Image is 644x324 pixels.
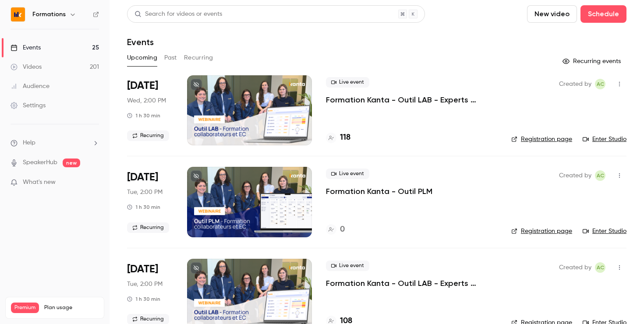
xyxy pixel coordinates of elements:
[595,262,605,273] span: Anaïs Cachelou
[88,179,99,187] iframe: Noticeable Trigger
[326,224,345,236] a: 0
[527,5,577,23] button: New video
[511,135,572,144] a: Registration page
[511,227,572,236] a: Registration page
[595,170,605,181] span: Anaïs Cachelou
[164,51,177,65] button: Past
[11,138,99,148] li: help-dropdown-opener
[127,204,160,211] div: 1 h 30 min
[583,135,626,144] a: Enter Studio
[127,37,154,47] h1: Events
[44,304,99,311] span: Plan usage
[597,170,604,181] span: AC
[11,303,39,313] span: Premium
[63,158,80,167] span: new
[127,280,163,289] span: Tue, 2:00 PM
[559,54,626,68] button: Recurring events
[11,43,41,52] div: Events
[583,227,626,236] a: Enter Studio
[326,278,497,289] a: Formation Kanta - Outil LAB - Experts Comptables & Collaborateurs
[127,96,166,105] span: Wed, 2:00 PM
[32,10,66,19] h6: Formations
[340,132,350,144] h4: 118
[559,79,591,89] span: Created by
[127,222,169,233] span: Recurring
[23,138,35,148] span: Help
[580,5,626,23] button: Schedule
[23,178,56,187] span: What's new
[597,262,604,273] span: AC
[127,188,163,197] span: Tue, 2:00 PM
[127,170,158,184] span: [DATE]
[326,77,369,88] span: Live event
[127,130,169,141] span: Recurring
[11,101,46,110] div: Settings
[326,261,369,271] span: Live event
[559,170,591,181] span: Created by
[326,186,432,197] a: Formation Kanta - Outil PLM
[134,10,222,19] div: Search for videos or events
[127,75,173,145] div: Sep 3 Wed, 2:00 PM (Europe/Paris)
[23,158,57,167] a: SpeakerHub
[597,79,604,89] span: AC
[595,79,605,89] span: Anaïs Cachelou
[11,63,42,71] div: Videos
[340,224,345,236] h4: 0
[11,82,50,91] div: Audience
[559,262,591,273] span: Created by
[11,7,25,21] img: Formations
[127,167,173,237] div: Sep 9 Tue, 2:00 PM (Europe/Paris)
[326,95,497,105] a: Formation Kanta - Outil LAB - Experts Comptables & Collaborateurs
[127,51,157,65] button: Upcoming
[127,296,160,303] div: 1 h 30 min
[326,169,369,179] span: Live event
[127,112,160,119] div: 1 h 30 min
[326,132,350,144] a: 118
[184,51,213,65] button: Recurring
[127,262,158,276] span: [DATE]
[127,79,158,93] span: [DATE]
